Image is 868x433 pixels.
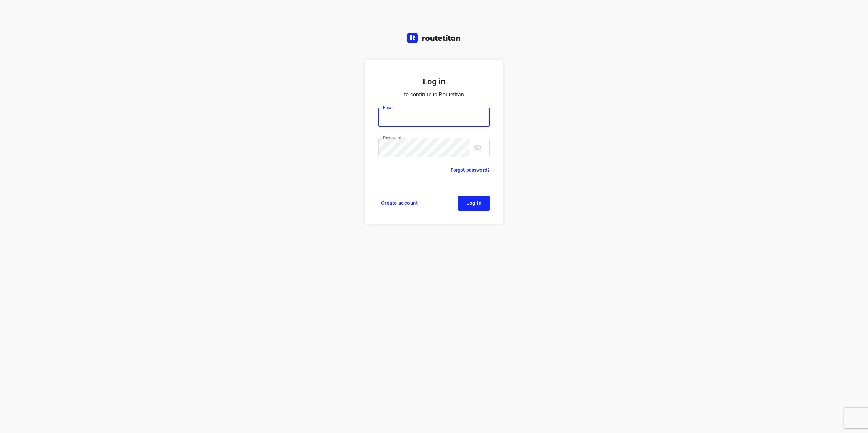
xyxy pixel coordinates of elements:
[458,196,490,211] button: Log in
[451,166,490,174] a: Forgot password?
[378,90,490,100] p: to continue to Routetitan
[471,141,485,154] button: toggle password visibility
[378,76,490,87] h5: Log in
[407,33,461,45] a: Routetitan
[466,200,481,206] span: Log in
[381,200,418,206] span: Create account
[378,196,420,211] a: Create account
[407,33,461,43] img: Routetitan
